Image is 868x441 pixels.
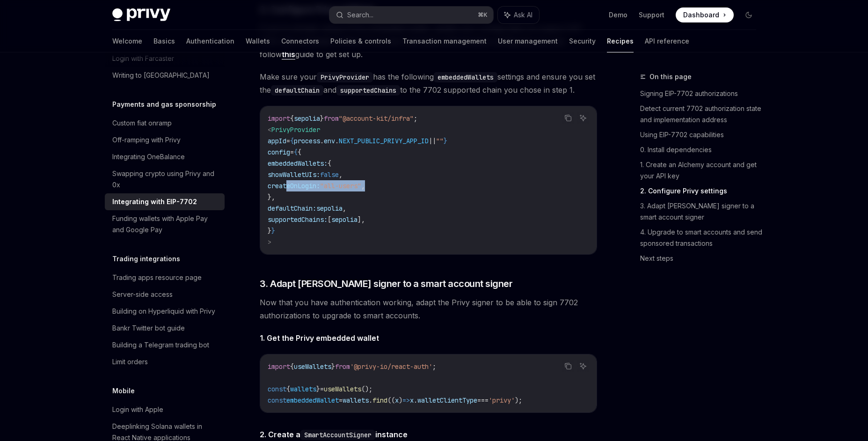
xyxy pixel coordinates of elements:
[649,71,692,82] span: On this page
[498,7,539,23] button: Ask AI
[268,125,271,134] span: <
[489,396,515,404] span: 'privy'
[562,112,574,124] button: Copy the contents from the code block
[281,30,319,52] a: Connectors
[271,85,323,96] code: defaultChain
[350,362,432,371] span: '@privy-io/react-auth'
[514,10,532,20] span: Ask AI
[186,30,234,52] a: Authentication
[357,215,365,224] span: ],
[268,193,275,201] span: },
[294,114,320,123] span: sepolia
[328,215,331,224] span: [
[320,182,361,190] span: "all-users"
[268,362,290,371] span: import
[112,8,170,22] img: dark logo
[112,339,209,351] div: Building a Telegram trading bot
[112,289,173,300] div: Server-side access
[105,132,225,148] a: Off-ramping with Privy
[105,67,225,84] a: Writing to [GEOGRAPHIC_DATA]
[290,385,316,393] span: wallets
[640,101,764,127] a: Detect current 7702 authorization state and implementation address
[268,182,320,190] span: createOnLogin:
[741,7,756,22] button: Toggle dark mode
[444,137,447,145] span: }
[343,396,369,404] span: wallets
[268,204,316,213] span: defaultChain:
[414,114,417,123] span: ;
[347,9,373,21] div: Search...
[105,337,225,353] a: Building a Telegram trading bot
[271,125,320,134] span: PrivyProvider
[436,137,444,145] span: ""
[316,204,343,213] span: sepolia
[498,30,558,52] a: User management
[153,30,175,52] a: Basics
[282,50,295,59] a: this
[395,396,399,404] span: x
[112,30,142,52] a: Welcome
[330,30,391,52] a: Policies & controls
[399,396,402,404] span: )
[105,210,225,238] a: Funding wallets with Apple Pay and Google Pay
[112,99,216,110] h5: Payments and gas sponsorship
[324,137,335,145] span: env
[105,353,225,370] a: Limit orders
[294,362,331,371] span: useWallets
[640,142,764,157] a: 0. Install dependencies
[335,362,350,371] span: from
[260,277,513,290] span: 3. Adapt [PERSON_NAME] signer to a smart account signer
[112,134,181,146] div: Off-ramping with Privy
[339,137,429,145] span: NEXT_PUBLIC_PRIVY_APP_ID
[577,112,589,124] button: Ask AI
[339,396,343,404] span: =
[329,7,493,23] button: Search...⌘K
[112,151,185,162] div: Integrating OneBalance
[320,170,339,179] span: false
[320,114,324,123] span: }
[361,385,372,393] span: ();
[414,396,417,404] span: .
[417,396,477,404] span: walletClientType
[268,227,271,235] span: }
[609,10,627,20] a: Demo
[300,430,375,440] code: SmartAccountSigner
[294,148,298,156] span: {
[429,137,436,145] span: ||
[112,356,148,367] div: Limit orders
[515,396,522,404] span: );
[402,396,410,404] span: =>
[286,137,290,145] span: =
[290,362,294,371] span: {
[640,86,764,101] a: Signing EIP-7702 authorizations
[335,137,339,145] span: .
[339,114,414,123] span: "@account-kit/infra"
[639,10,664,20] a: Support
[268,114,290,123] span: import
[562,360,574,372] button: Copy the contents from the code block
[343,204,346,213] span: ,
[432,362,436,371] span: ;
[112,70,210,81] div: Writing to [GEOGRAPHIC_DATA]
[260,333,379,343] strong: 1. Get the Privy embedded wallet
[105,165,225,193] a: Swapping crypto using Privy and 0x
[645,30,689,52] a: API reference
[112,213,219,235] div: Funding wallets with Apple Pay and Google Pay
[268,238,271,246] span: >
[640,184,764,198] a: 2. Configure Privy settings
[477,396,489,404] span: ===
[316,385,320,393] span: }
[577,360,589,372] button: Ask AI
[260,430,408,439] strong: 2. Create a instance
[112,168,219,191] div: Swapping crypto using Privy and 0x
[320,137,324,145] span: .
[260,70,597,96] span: Make sure your has the following settings and ensure you set the and to the 7702 supported chain ...
[676,7,734,22] a: Dashboard
[640,198,764,225] a: 3. Adapt [PERSON_NAME] signer to a smart account signer
[387,396,395,404] span: ((
[402,30,487,52] a: Transaction management
[324,385,361,393] span: useWallets
[105,193,225,210] a: Integrating with EIP-7702
[112,306,215,317] div: Building on Hyperliquid with Privy
[105,115,225,132] a: Custom fiat onramp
